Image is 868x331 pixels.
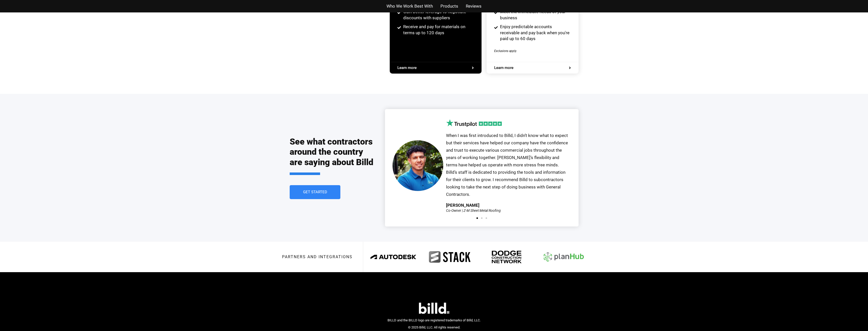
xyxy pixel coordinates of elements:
span: Gain better leverage to negotiate discounts with suppliers [402,9,474,21]
h2: See what contractors around the country are saying about Billd [290,136,375,175]
a: Products [440,3,458,10]
span: Learn more [494,66,513,70]
span: When I was first introduced to Billd, I didn’t know what to expect but their services have helped... [446,133,568,197]
a: Who We Work Best With [386,3,433,10]
span: Exclusions apply. [494,49,517,53]
span: Go to slide 2 [481,217,483,219]
span: Get Started [303,190,327,194]
h3: Partners and integrations [282,255,353,259]
span: BILLD and the BILLD logo are registered trademarks of Billd, LLC. © 2025 Billd, LLC. All rights r... [387,318,481,329]
div: Co-Owner | Z-M Sheet Metal Roofing [446,209,501,212]
span: Meet the immediate needs of your business [499,9,571,21]
span: Receive and pay for materials on terms up to 120 days [402,24,474,36]
a: Learn more [494,66,571,70]
span: Go to slide 1 [476,217,478,219]
span: Go to slide 3 [486,217,487,219]
a: Learn more [397,66,474,70]
div: 1 / 3 [393,119,571,212]
div: [PERSON_NAME] [446,203,479,207]
a: Get Started [290,185,340,199]
span: Enjoy predictable accounts receivable and pay back when you're paid up to 60 days [499,24,571,42]
span: Learn more [397,66,417,70]
a: Reviews [466,3,482,10]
